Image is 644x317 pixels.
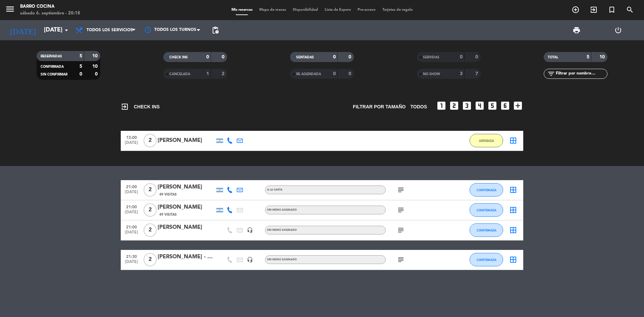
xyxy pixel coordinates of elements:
span: Filtrar por tamaño [353,103,406,111]
span: Todos los servicios [87,28,133,33]
span: 49 Visitas [159,212,177,217]
span: SENTADAS [296,56,314,59]
i: power_settings_new [614,26,622,34]
button: CONFIRMADA [470,223,503,237]
span: [DATE] [123,190,140,198]
i: exit_to_app [121,103,129,111]
strong: 10 [92,64,99,69]
strong: 0 [475,55,479,59]
span: RESERVADAS [41,55,62,58]
span: [DATE] [123,210,140,218]
span: Mapa de mesas [256,8,289,12]
span: [DATE] [123,141,140,148]
span: 21:00 [123,223,140,230]
i: add_circle_outline [572,6,580,14]
strong: 2 [222,71,226,76]
i: looks_one [436,100,447,111]
span: Pre-acceso [354,8,379,12]
span: 13:00 [123,133,140,141]
span: CONFIRMADA [477,228,496,232]
i: search [626,6,634,14]
span: TOTAL [548,56,558,59]
span: [DATE] [123,260,140,267]
span: Sin menú asignado [267,229,297,231]
strong: 3 [460,71,463,76]
input: Filtrar por nombre... [555,70,607,77]
strong: 10 [92,54,99,58]
span: Mis reservas [228,8,256,12]
strong: 10 [599,55,606,59]
i: filter_list [547,70,555,78]
span: print [573,26,581,34]
i: looks_4 [474,100,485,111]
strong: 5 [79,54,82,58]
i: turned_in_not [608,6,616,14]
span: 2 [144,253,157,266]
strong: 5 [587,55,589,59]
div: [PERSON_NAME] [158,136,215,145]
i: arrow_drop_down [62,26,70,34]
strong: 0 [333,71,336,76]
i: subject [397,256,405,264]
i: border_all [509,256,517,264]
strong: 0 [222,55,226,59]
i: subject [397,206,405,214]
i: menu [5,4,15,14]
span: 2 [144,134,157,147]
span: 2 [144,183,157,197]
i: border_all [509,137,517,145]
span: TODOS [410,103,427,111]
span: CANCELADA [169,72,190,76]
span: A LA CARTA [267,189,282,191]
span: pending_actions [211,26,219,34]
span: 21:00 [123,182,140,190]
div: [PERSON_NAME] [158,183,215,192]
strong: 0 [79,72,82,76]
div: [PERSON_NAME] [158,223,215,232]
strong: 5 [79,64,82,69]
i: subject [397,186,405,194]
i: subject [397,226,405,234]
span: 2 [144,203,157,217]
span: CONFIRMADA [477,208,496,212]
strong: 0 [348,71,353,76]
strong: 0 [348,55,353,59]
strong: 0 [206,55,209,59]
i: looks_3 [462,100,472,111]
button: CONFIRMADA [470,183,503,197]
i: looks_5 [487,100,498,111]
span: RE AGENDADA [296,72,321,76]
span: SERVIDAS [423,56,439,59]
span: Sin menú asignado [267,258,297,261]
span: CHECK INS [169,56,188,59]
i: border_all [509,206,517,214]
span: CONFIRMADA [41,65,64,68]
div: [PERSON_NAME] [158,203,215,212]
span: Tarjetas de regalo [379,8,416,12]
strong: 0 [333,55,336,59]
div: Barro Cocina [20,3,80,10]
i: border_all [509,186,517,194]
strong: 7 [475,71,479,76]
span: 21:00 [123,203,140,210]
span: Lista de Espera [321,8,354,12]
div: sábado 6. septiembre - 20:18 [20,10,80,17]
span: Sin menú asignado [267,209,297,211]
span: CONFIRMADA [477,258,496,262]
button: CONFIRMADA [470,203,503,217]
span: 49 Visitas [159,192,177,197]
i: [DATE] [5,23,41,38]
span: Disponibilidad [289,8,321,12]
span: CONFIRMADA [477,188,496,192]
i: headset_mic [247,227,253,233]
button: menu [5,4,15,16]
button: CONFIRMADA [470,253,503,266]
i: looks_6 [500,100,511,111]
span: 21:30 [123,252,140,260]
i: add_box [513,100,523,111]
div: LOG OUT [597,20,639,40]
span: ARRIBADA [479,139,494,143]
i: looks_two [449,100,460,111]
strong: 1 [206,71,209,76]
button: ARRIBADA [470,134,503,147]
